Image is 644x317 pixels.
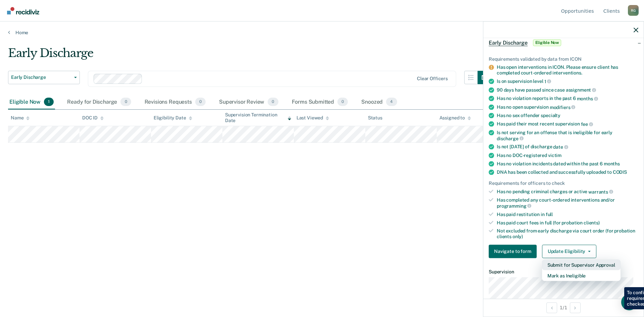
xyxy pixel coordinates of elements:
[497,161,638,166] div: Has no violation incidents dated within the past 6
[8,46,491,65] div: Early Discharge
[11,115,30,121] div: Name
[533,39,561,46] span: Eligible Now
[542,245,596,258] button: Update Eligibility
[143,95,207,110] div: Revisions Requests
[546,302,557,313] button: Previous Opportunity
[566,87,596,93] span: assignment
[550,104,576,110] span: modifiers
[570,302,581,313] button: Next Opportunity
[195,98,206,106] span: 0
[360,95,398,110] div: Snoozed
[553,144,568,150] span: date
[497,136,524,141] span: discharge
[497,189,638,195] div: Has no pending criminal charges or active
[497,228,638,240] div: Not excluded from early discharge via court order (for probation clients
[581,121,593,127] span: fee
[497,220,638,225] div: Has paid court fees in full (for probation
[417,76,448,82] div: Clear officers
[544,78,551,84] span: 1
[497,87,638,93] div: 90 days have passed since case
[497,78,638,84] div: Is on supervision level
[548,152,561,158] span: victim
[497,129,638,141] div: Is not serving for an offense that is ineligible for early
[542,259,621,270] button: Submit for Supervisor Approval
[489,245,539,258] a: Navigate to form link
[489,56,638,62] div: Requirements validated by data from ICON
[497,211,638,217] div: Has paid restitution in
[483,299,644,316] div: 1 / 1
[497,152,638,158] div: Has no DOC-registered
[497,104,638,110] div: Has no open supervision
[541,113,560,118] span: specialty
[613,169,627,174] span: CODIS
[268,98,278,106] span: 0
[497,197,638,209] div: Has completed any court-ordered interventions and/or
[489,245,537,258] button: Navigate to form
[82,115,104,121] div: DOC ID
[513,234,523,239] span: only)
[489,269,638,274] dt: Supervision
[225,112,291,123] div: Supervision Termination Date
[497,203,531,208] span: programming
[542,270,621,281] button: Mark as Ineligible
[497,121,638,127] div: Has paid their most recent supervision
[489,180,638,186] div: Requirements for officers to check
[497,64,638,76] div: Has open interventions in ICON. Please ensure client has completed court-ordered interventions.
[621,294,637,310] div: Open Intercom Messenger
[297,115,329,121] div: Last Viewed
[584,220,600,225] span: clients)
[497,169,638,175] div: DNA has been collected and successfully uploaded to
[489,39,528,46] span: Early Discharge
[218,95,280,110] div: Supervisor Review
[66,95,132,110] div: Ready for Discharge
[483,32,644,53] div: Early DischargeEligible Now
[7,7,39,14] img: Recidiviz
[290,95,350,110] div: Forms Submitted
[120,98,131,106] span: 0
[11,74,71,80] span: Early Discharge
[628,5,639,16] button: Profile dropdown button
[497,96,638,102] div: Has no violation reports in the past 6
[604,161,620,166] span: months
[542,259,621,281] div: Dropdown Menu
[577,96,598,101] span: months
[154,115,192,121] div: Eligibility Date
[439,115,471,121] div: Assigned to
[588,189,613,194] span: warrants
[44,98,54,106] span: 1
[8,30,636,36] a: Home
[386,98,397,106] span: 4
[546,211,553,217] span: full
[368,115,382,121] div: Status
[337,98,348,106] span: 0
[628,5,639,16] div: R G
[497,113,638,118] div: Has no sex offender
[8,95,55,110] div: Eligible Now
[497,144,638,150] div: Is not [DATE] of discharge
